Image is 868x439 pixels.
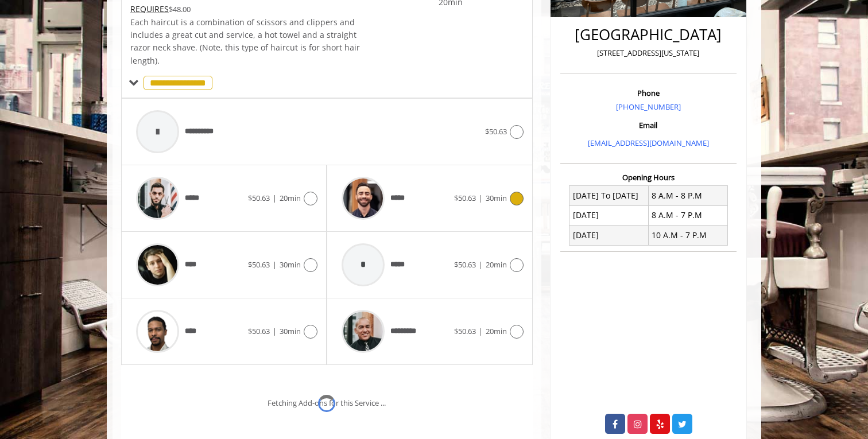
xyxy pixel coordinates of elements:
[560,173,737,181] h3: Opening Hours
[616,102,681,112] a: [PHONE_NUMBER]
[280,259,301,270] span: 30min
[273,193,277,203] span: |
[248,193,270,203] span: $50.63
[563,26,734,43] h2: [GEOGRAPHIC_DATA]
[268,397,386,409] div: Fetching Add-ons for this Service ...
[648,186,727,205] td: 8 A.M - 8 P.M
[563,89,734,97] h3: Phone
[563,121,734,129] h3: Email
[454,193,476,203] span: $50.63
[280,326,301,336] span: 30min
[130,17,360,66] span: Each haircut is a combination of scissors and clippers and includes a great cut and service, a ho...
[569,226,649,245] td: [DATE]
[130,3,169,14] span: This service needs some Advance to be paid before we block your appointment
[454,326,476,336] span: $50.63
[273,259,277,270] span: |
[280,193,301,203] span: 20min
[479,193,483,203] span: |
[486,259,507,270] span: 20min
[486,326,507,336] span: 20min
[648,226,727,245] td: 10 A.M - 7 P.M
[479,259,483,270] span: |
[569,205,649,225] td: [DATE]
[273,326,277,336] span: |
[648,205,727,225] td: 8 A.M - 7 P.M
[486,193,507,203] span: 30min
[454,259,476,270] span: $50.63
[588,138,709,148] a: [EMAIL_ADDRESS][DOMAIN_NAME]
[130,3,361,15] div: $48.00
[479,326,483,336] span: |
[563,47,734,59] p: [STREET_ADDRESS][US_STATE]
[569,186,649,205] td: [DATE] To [DATE]
[248,259,270,270] span: $50.63
[485,126,507,137] span: $50.63
[248,326,270,336] span: $50.63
